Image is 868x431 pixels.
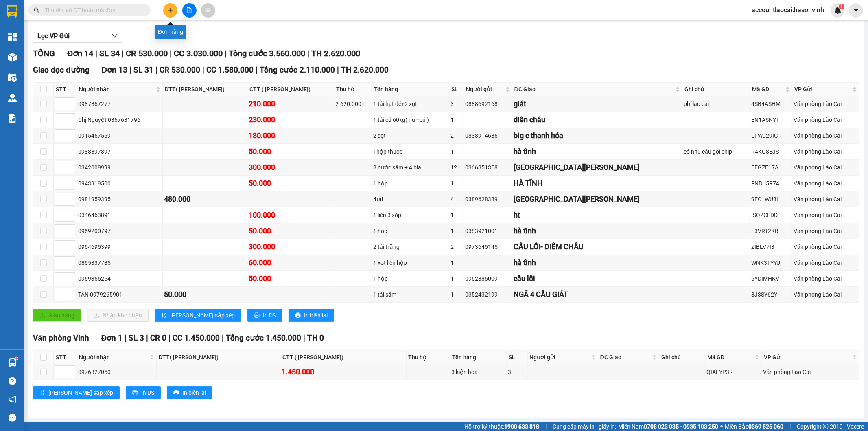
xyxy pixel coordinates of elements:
span: Miền Bắc [725,422,783,431]
div: 0888692168 [465,99,511,108]
span: | [125,333,127,343]
div: EN1ASNYT [751,115,791,124]
span: CR 530.000 [126,48,168,58]
span: Hỗ trợ kỹ thuật: [464,422,539,431]
div: 0915457569 [78,131,161,140]
span: message [9,414,16,422]
td: FNBU5R74 [750,176,792,191]
span: | [545,422,547,431]
div: Văn phòng Lào Cai [794,211,858,220]
span: In biên lai [304,311,328,320]
span: Giao dọc đường [33,65,90,75]
div: 50.000 [249,273,332,284]
span: Mã GD [707,353,753,362]
div: 3 [508,367,526,376]
div: cầu lồi [514,273,681,284]
div: 0383921001 [465,226,511,235]
div: 50.000 [249,178,332,189]
td: Văn phòng Lào Cai [792,223,859,239]
div: 0987867277 [78,99,161,108]
span: printer [254,312,260,319]
div: 1hộp thuốc [373,147,448,156]
span: printer [295,312,301,319]
div: Văn phòng Lào Cai [794,179,858,188]
td: ISQ2CEDD [750,207,792,223]
div: 2 sọt [373,131,448,140]
div: NGÃ 4 CẦU GIÁT [514,289,681,300]
span: CC 1.580.000 [206,65,254,75]
div: CẦU LỒI- DIỄM CHÂU [514,241,681,253]
div: 8 nước sâm + 4 bia [373,163,448,172]
div: 1 [450,274,462,283]
th: CTT ( [PERSON_NAME]) [247,83,334,96]
div: 0342009999 [78,163,161,172]
td: F3VRT2KB [750,223,792,239]
th: STT [54,83,77,96]
div: ISQ2CEDD [751,211,791,220]
td: Văn phòng Lào Cai [762,364,859,380]
span: ĐC Giao [600,353,651,362]
div: 0988897397 [78,147,161,156]
td: Văn phòng Lào Cai [792,287,859,303]
button: sort-ascending[PERSON_NAME] sắp xếp [33,386,120,399]
span: VP Gửi [764,353,851,362]
span: SL 34 [99,48,120,58]
td: Văn phòng Lào Cai [792,128,859,144]
span: Người gửi [530,353,590,362]
span: ⚪️ [720,425,723,428]
td: Văn phòng Lào Cai [792,176,859,191]
div: WNK3TYYU [751,258,791,267]
th: SL [449,83,464,96]
div: 4tải [373,195,448,204]
div: 1 hộp [373,274,448,283]
div: 0366351358 [465,163,511,172]
span: | [303,333,305,343]
td: 4SB4ASHM [750,96,792,112]
div: diễn châu [514,114,681,125]
div: Chị Nguyệt 0367631796 [78,115,161,124]
img: solution-icon [8,114,17,123]
span: sort-ascending [161,312,167,319]
div: Văn phòng Lào Cai [794,163,858,172]
span: | [168,333,171,343]
span: down [112,33,118,39]
div: TÂN 0979265901 [78,290,161,299]
div: 3 [450,99,462,108]
span: Đơn 13 [102,65,128,75]
img: warehouse-icon [8,73,17,82]
div: 6YDIMHKV [751,274,791,283]
span: printer [173,390,179,396]
div: Văn phòng Lào Cai [794,242,858,251]
div: 2 [450,242,462,251]
div: có nhu cầu gọi chip [684,147,748,156]
div: 1 [450,290,462,299]
span: ĐC Giao [514,85,674,94]
div: big c thanh hóa [514,130,681,141]
div: 1 [450,179,462,188]
div: Văn phòng Lào Cai [794,226,858,235]
div: EEGZE17A [751,163,791,172]
span: Cung cấp máy in - giấy in: [553,422,616,431]
span: TỔNG [33,48,55,58]
div: 1 [450,211,462,220]
div: Văn phòng Lào Cai [794,195,858,204]
div: hà tĩnh [514,146,681,157]
div: 1 tải hạt dẻ+2 xọt [373,99,448,108]
div: 9EC1WU3L [751,195,791,204]
div: 300.000 [249,241,332,253]
span: printer [132,390,138,396]
th: Thu hộ [407,351,450,364]
span: Lọc VP Gửi [37,31,70,41]
span: SL 31 [133,65,153,75]
div: 0943919500 [78,179,161,188]
div: 0976327050 [78,367,155,376]
button: sort-ascending[PERSON_NAME] sắp xếp [155,309,241,322]
button: printerIn biên lai [289,309,334,322]
span: copyright [823,424,829,429]
span: caret-down [853,7,860,14]
div: Văn phòng Lào Cai [794,147,858,156]
div: 0833914686 [465,131,511,140]
div: 12 [450,163,462,172]
td: QIAEYP3R [705,364,761,380]
span: file-add [186,7,192,13]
